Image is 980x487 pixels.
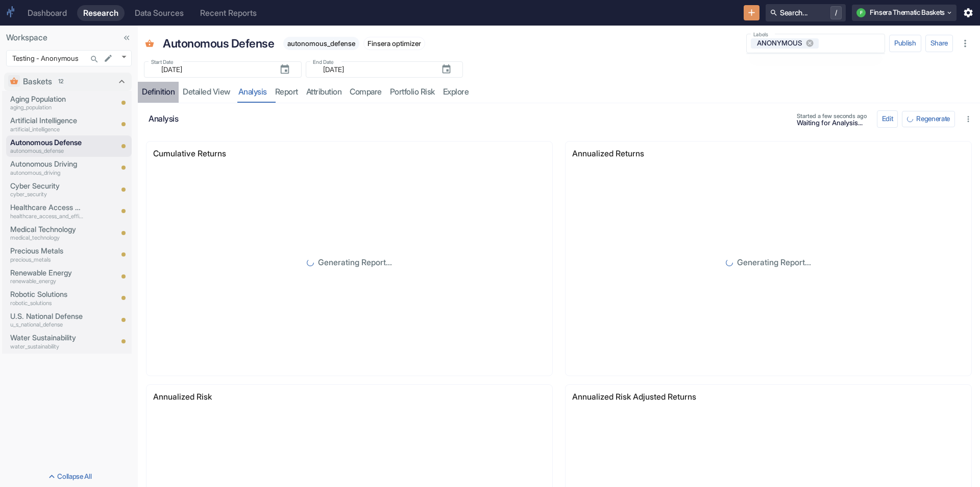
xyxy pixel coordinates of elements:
div: Testing - Anonymous [6,50,132,66]
p: robotic_solutions [10,299,84,308]
a: Artificial Intelligenceartificial_intelligence [10,115,84,133]
a: Portfolio Risk [386,82,439,103]
a: Research [77,5,125,21]
p: autonomous_driving [10,169,84,177]
p: Autonomous Defense [163,35,274,52]
div: ANONYMOUS [751,38,819,49]
span: autonomous_defense [283,39,359,48]
button: Search.../ [766,4,846,21]
p: Cyber Security [10,180,84,192]
label: Start Date [151,58,174,66]
p: Annualized Risk [153,391,228,403]
p: Medical Technology [10,224,84,235]
p: Baskets [23,76,52,88]
div: resource tabs [138,82,980,103]
input: yyyy-mm-dd [155,63,271,76]
a: compare [346,82,386,103]
p: Aging Population [10,94,84,105]
p: Water Sustainability [10,332,84,343]
div: Recent Reports [200,8,257,18]
button: New Resource [744,5,759,21]
span: Started a few seconds ago [797,112,867,121]
p: Annualized Risk Adjusted Returns [572,391,712,403]
p: water_sustainability [10,342,84,351]
p: Precious Metals [10,245,84,257]
button: Collapse Sidebar [119,31,134,45]
a: Cyber Securitycyber_security [10,180,84,199]
a: analysis [234,82,271,103]
a: Recent Reports [194,5,263,21]
p: Annualized Returns [572,148,660,160]
p: precious_metals [10,256,84,264]
span: 12 [55,77,67,86]
span: Waiting for Analysis... [797,120,867,127]
span: Basket [145,39,154,50]
a: attribution [302,82,346,103]
p: Cumulative Returns [153,148,242,160]
p: Autonomous Driving [10,158,84,170]
a: detailed view [179,82,234,103]
a: report [271,82,302,103]
a: Precious Metalsprecious_metals [10,245,84,264]
p: renewable_energy [10,277,84,286]
p: u_s_national_defense [10,320,84,329]
a: Robotic Solutionsrobotic_solutions [10,289,84,307]
p: Renewable Energy [10,267,84,279]
a: Water Sustainabilitywater_sustainability [10,332,84,351]
div: Dashboard [28,8,67,18]
span: Regenerate [916,115,950,123]
p: U.S. National Defense [10,311,84,322]
p: Robotic Solutions [10,289,84,300]
a: U.S. National Defenseu_s_national_defense [10,311,84,329]
a: Aging Populationaging_population [10,94,84,112]
h6: Analysis [149,114,791,124]
p: healthcare_access_and_efficiency [10,212,84,221]
div: Research [83,8,118,18]
a: Medical Technologymedical_technology [10,224,84,242]
button: Regenerate [902,111,955,127]
p: Healthcare Access and Efficiency [10,202,84,213]
div: Data Sources [135,8,184,18]
button: Collapse All [2,469,136,485]
a: Dashboard [21,5,73,21]
p: Workspace [6,32,132,44]
p: Generating Report... [318,257,392,269]
p: aging_population [10,103,84,112]
a: Data Sources [129,5,190,21]
p: Autonomous Defense [10,137,84,148]
button: edit [101,51,115,65]
button: Share [925,35,953,52]
label: End Date [313,58,334,66]
p: cyber_security [10,190,84,199]
input: yyyy-mm-dd [317,63,433,76]
p: artificial_intelligence [10,125,84,134]
a: Autonomous Defenseautonomous_defense [10,137,84,155]
a: Explore [439,82,473,103]
a: Healthcare Access and Efficiencyhealthcare_access_and_efficiency [10,202,84,220]
div: F [856,8,866,17]
a: Autonomous Drivingautonomous_driving [10,158,84,177]
p: autonomous_defense [10,147,84,155]
p: Generating Report... [737,257,811,269]
p: Artificial Intelligence [10,115,84,126]
button: Publish [889,35,921,52]
div: Definition [142,87,175,97]
span: Finsera optimizer [364,39,425,48]
label: Labels [753,31,768,38]
p: medical_technology [10,234,84,242]
button: FFinsera Thematic Baskets [852,5,957,21]
a: Renewable Energyrenewable_energy [10,267,84,286]
span: ANONYMOUS [753,38,808,48]
div: Autonomous Defense [160,32,277,55]
button: Search... [87,52,102,66]
button: config [877,110,898,128]
div: Baskets12 [4,73,132,91]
